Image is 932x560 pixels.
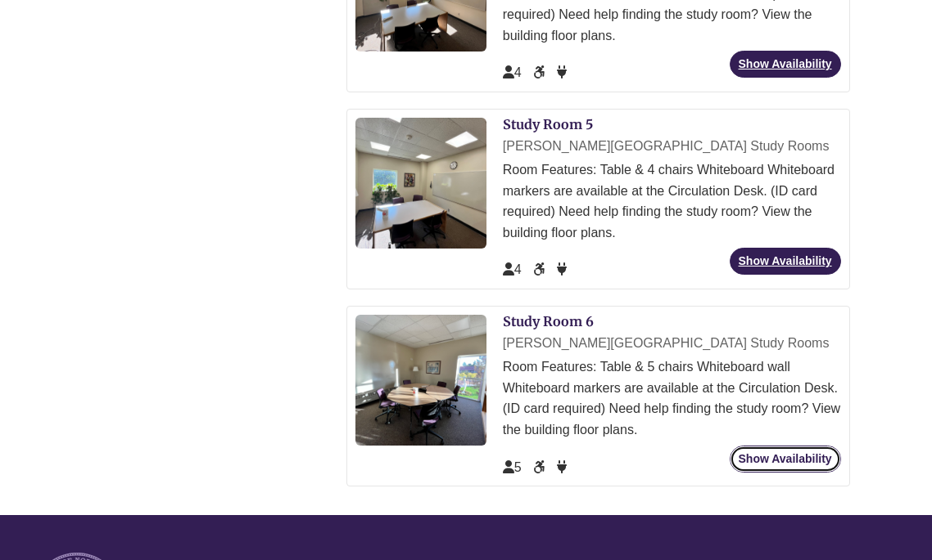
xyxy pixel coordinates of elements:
div: Room Features: Table & 4 chairs Whiteboard Whiteboard markers are available at the Circulation De... [503,159,841,243]
img: Study Room 5 [355,118,486,249]
span: The capacity of this space [503,262,522,276]
span: Power Available [557,460,567,474]
img: Study Room 6 [355,315,486,446]
span: Accessible Seat/Space [533,65,548,79]
a: Study Room 6 [503,313,594,329]
a: Show Availability [730,446,841,473]
span: Accessible Seat/Space [533,262,548,276]
a: Show Availability [730,248,841,275]
span: The capacity of this space [503,460,522,474]
a: Show Availability [730,51,841,78]
span: Power Available [557,262,567,276]
div: [PERSON_NAME][GEOGRAPHIC_DATA] Study Rooms [503,136,841,157]
span: Power Available [557,65,567,79]
span: The capacity of this space [503,65,522,79]
span: Accessible Seat/Space [533,460,548,474]
a: Study Room 5 [503,116,593,132]
div: Room Features: Table & 5 chairs Whiteboard wall Whiteboard markers are available at the Circulati... [503,356,841,440]
div: [PERSON_NAME][GEOGRAPHIC_DATA] Study Rooms [503,333,841,354]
